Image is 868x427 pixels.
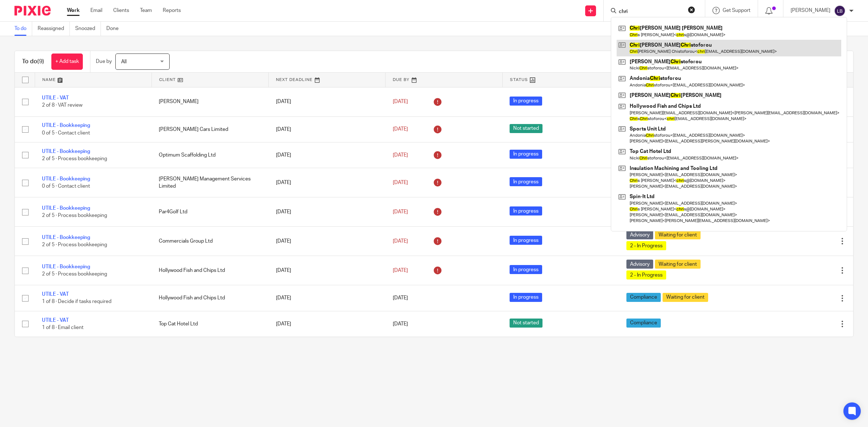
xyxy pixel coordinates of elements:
img: svg%3E [834,5,846,17]
a: UTILE - Bookkeeping [42,149,90,154]
a: UTILE - Bookkeeping [42,123,90,128]
a: To do [14,22,32,36]
td: Optimum Scaffolding Ltd [152,142,268,168]
span: Advisory [626,260,653,269]
span: 2 of 8 · VAT review [42,103,82,108]
a: Reports [163,7,181,14]
td: [DATE] [269,285,386,311]
span: Advisory [626,230,653,239]
span: 2 of 5 · Process bookkeeping [42,242,107,247]
td: [DATE] [269,116,386,142]
span: In progress [510,150,542,159]
span: In progress [510,206,542,215]
span: 2 - In Progress [626,241,666,250]
a: UTILE - VAT [42,292,69,297]
td: Commercials Group Ltd [152,227,268,256]
td: [DATE] [269,256,386,285]
span: [DATE] [393,321,408,326]
a: UTILE - Bookkeeping [42,235,90,240]
td: Hollywood Fish and Chips Ltd [152,256,268,285]
span: 1 of 8 · Email client [42,325,84,330]
span: [DATE] [393,268,408,273]
a: UTILE - VAT [42,95,69,101]
span: 2 of 5 · Process bookkeeping [42,272,107,277]
span: 2 of 5 · Process bookkeeping [42,156,107,161]
td: [PERSON_NAME] Management Services Limited [152,168,268,197]
td: [DATE] [269,168,386,197]
span: [DATE] [393,180,408,185]
span: [DATE] [393,99,408,104]
span: 2 of 5 · Process bookkeeping [42,213,107,218]
span: 1 of 8 · Decide if tasks required [42,299,111,304]
a: UTILE - VAT [42,318,69,323]
td: [DATE] [269,197,386,227]
a: Clients [113,7,129,14]
span: 0 of 5 · Contact client [42,131,90,136]
span: In progress [510,236,542,245]
button: Clear [688,6,695,13]
td: [DATE] [269,142,386,168]
span: Compliance [626,319,661,328]
span: [DATE] [393,153,408,158]
input: Search [618,9,683,15]
a: + Add task [51,54,83,70]
a: UTILE - Bookkeeping [42,206,90,211]
span: Get Support [723,8,750,13]
td: [PERSON_NAME] Cars Limited [152,116,268,142]
span: Waiting for client [655,260,701,269]
a: UTILE - Bookkeeping [42,176,90,182]
span: Compliance [626,293,661,302]
span: In progress [510,177,542,186]
span: All [121,59,127,64]
span: (9) [37,59,44,64]
span: [DATE] [393,239,408,244]
span: [DATE] [393,295,408,300]
img: Pixie [14,6,51,16]
p: Due by [96,58,112,65]
a: Work [67,7,80,14]
span: [DATE] [393,127,408,132]
span: [DATE] [393,209,408,214]
a: Snoozed [75,22,101,36]
h1: To do [22,58,44,65]
td: Par4Golf Ltd [152,197,268,227]
a: Team [140,7,152,14]
td: [DATE] [269,87,386,116]
a: Email [90,7,102,14]
span: Not started [510,319,542,328]
a: UTILE - Bookkeeping [42,264,90,269]
span: 0 of 5 · Contact client [42,184,90,189]
span: 2 - In Progress [626,270,666,279]
td: [DATE] [269,311,386,337]
span: In progress [510,293,542,302]
td: [DATE] [269,227,386,256]
td: Hollywood Fish and Chips Ltd [152,285,268,311]
a: Done [106,22,124,36]
span: Not started [510,124,542,133]
span: In progress [510,97,542,106]
td: [PERSON_NAME] [152,87,268,116]
span: In progress [510,265,542,274]
p: [PERSON_NAME] [791,7,830,14]
span: Waiting for client [655,230,701,239]
span: Waiting for client [663,293,708,302]
td: Top Cat Hotel Ltd [152,311,268,337]
a: Reassigned [38,22,70,36]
